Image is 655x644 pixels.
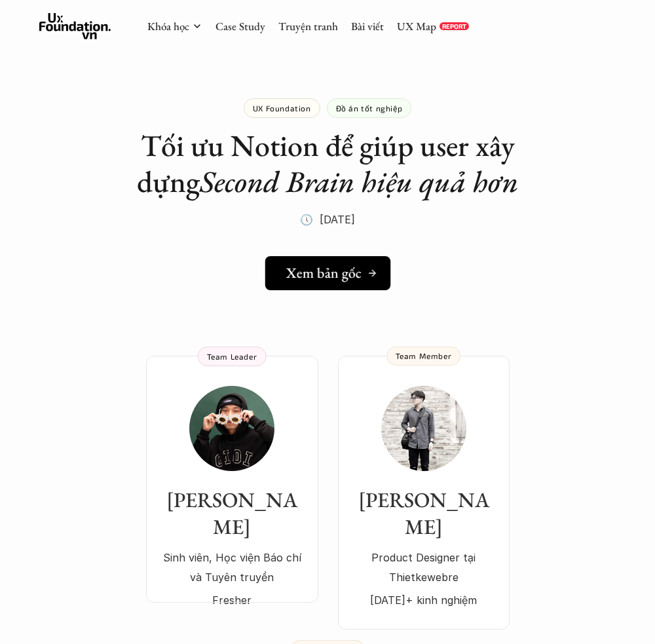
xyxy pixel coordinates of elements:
[159,548,305,588] p: Sinh viên, Học viện Báo chí và Tuyên truyền
[336,104,403,113] p: Đồ án tốt nghiệp
[442,22,466,30] p: REPORT
[397,19,436,33] a: UX Map
[207,352,257,361] p: Team Leader
[300,210,355,229] p: 🕔 [DATE]
[351,19,384,33] a: Bài viết
[338,356,510,630] a: [PERSON_NAME]Product Designer tại Thietkewebre[DATE]+ kinh nghiệmTeam Member
[440,22,469,30] a: REPORT
[278,19,338,33] a: Truyện tranh
[396,351,452,360] p: Team Member
[215,19,265,33] a: Case Study
[265,256,390,290] a: Xem bản gốc
[351,548,496,588] p: Product Designer tại Thietkewebre
[253,104,311,113] p: UX Foundation
[286,265,361,282] h5: Xem bản gốc
[98,128,557,200] h1: Tối ưu Notion để giúp user xây dựng
[159,590,305,610] p: Fresher
[200,162,518,201] em: Second Brain hiệu quả hơn
[147,19,189,33] a: Khóa học
[159,487,305,541] h3: [PERSON_NAME]
[146,356,318,603] a: [PERSON_NAME]Sinh viên, Học viện Báo chí và Tuyên truyềnFresherTeam Leader
[351,487,496,541] h3: [PERSON_NAME]
[351,590,496,610] p: [DATE]+ kinh nghiệm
